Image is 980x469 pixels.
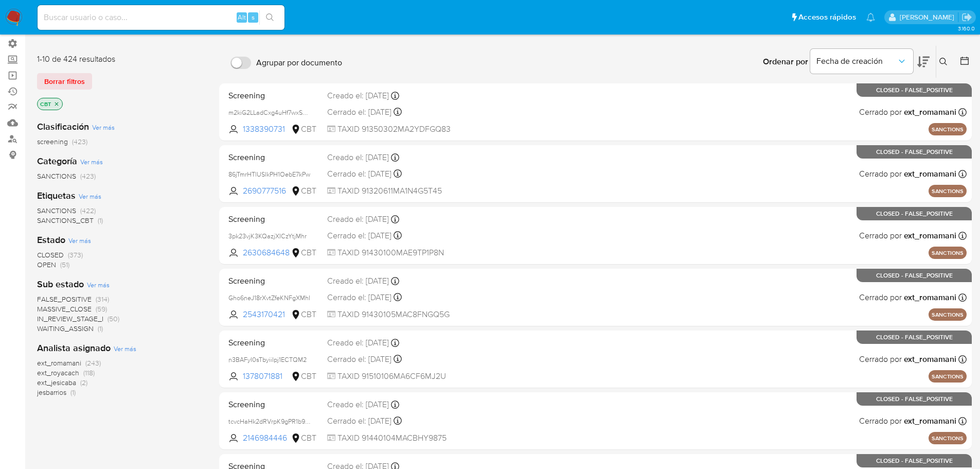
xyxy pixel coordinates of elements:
input: Buscar usuario o caso... [38,11,284,24]
span: Alt [238,12,246,22]
span: 3.160.0 [958,24,975,32]
a: Salir [961,12,972,23]
p: alan.sanchez@mercadolibre.com [900,12,958,22]
span: Accesos rápidos [798,12,856,23]
button: search-icon [259,10,280,25]
span: s [252,12,255,22]
a: Notificaciones [866,13,875,22]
